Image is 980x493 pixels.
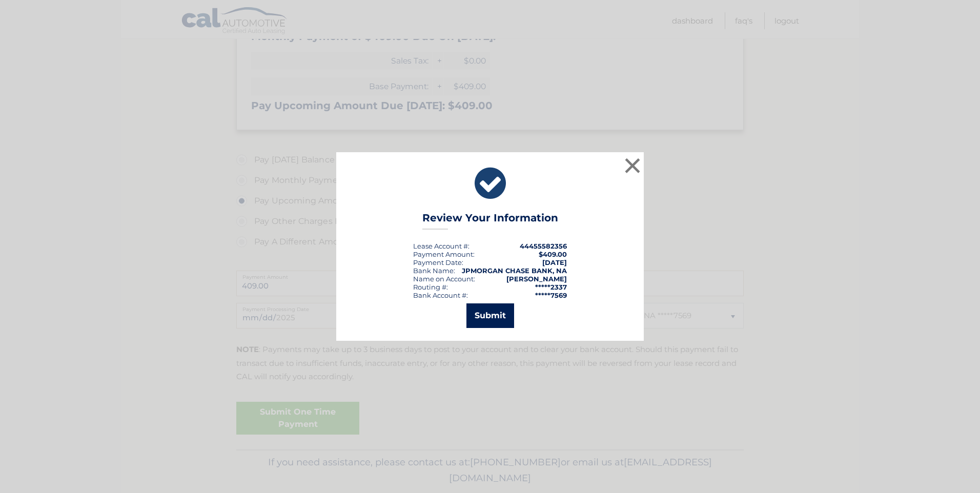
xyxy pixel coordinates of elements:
[506,275,567,283] strong: [PERSON_NAME]
[542,258,567,266] span: [DATE]
[413,283,448,291] div: Routing #:
[413,266,455,275] div: Bank Name:
[622,155,643,176] button: ×
[413,242,469,250] div: Lease Account #:
[413,275,475,283] div: Name on Account:
[413,291,468,299] div: Bank Account #:
[520,242,567,250] strong: 44455582356
[539,250,567,258] span: $409.00
[466,303,514,328] button: Submit
[413,258,463,266] div: :
[413,250,475,258] div: Payment Amount:
[422,212,558,230] h3: Review Your Information
[462,266,567,275] strong: JPMORGAN CHASE BANK, NA
[413,258,462,266] span: Payment Date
